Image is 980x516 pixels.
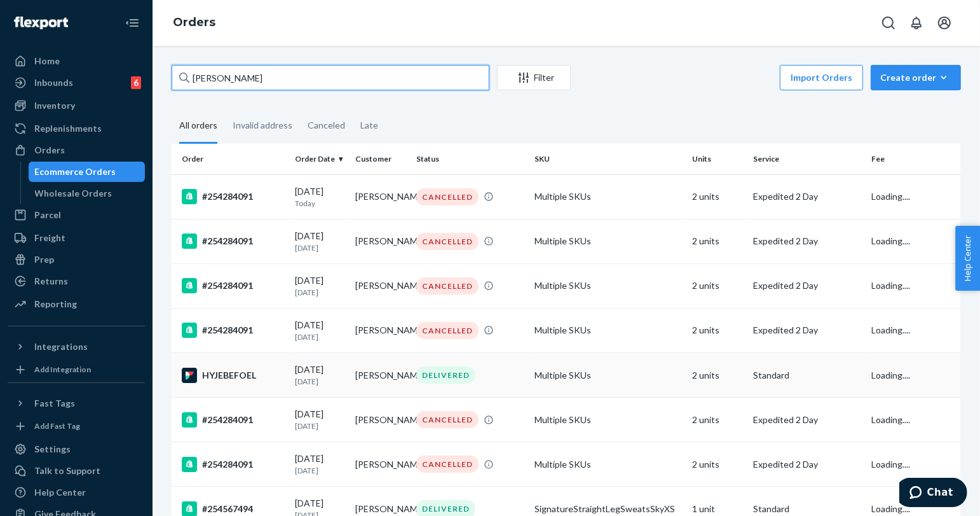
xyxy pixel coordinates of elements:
[182,457,285,472] div: #254284091
[529,398,687,442] td: Multiple SKUs
[351,308,411,352] td: [PERSON_NAME]
[14,17,68,29] img: Flexport logo
[290,144,350,174] th: Order Date
[416,411,479,428] div: CANCELLED
[411,144,529,174] th: Status
[295,198,345,209] p: Today
[34,421,80,431] div: Add Fast Tag
[34,76,73,89] div: Inbounds
[753,458,861,471] p: Expedited 2 Day
[295,376,345,387] p: [DATE]
[753,235,861,248] p: Expedited 2 Day
[880,71,951,84] div: Create order
[416,188,479,206] div: CANCELLED
[351,174,411,219] td: [PERSON_NAME]
[687,263,747,308] td: 2 units
[295,331,345,342] p: [DATE]
[34,397,75,410] div: Fast Tags
[904,10,929,36] button: Open notifications
[416,366,475,384] div: DELIVERED
[687,174,747,219] td: 2 units
[8,419,145,434] a: Add Fast Tag
[172,65,489,90] input: Search orders
[687,353,747,398] td: 2 units
[34,443,71,456] div: Settings
[8,95,145,116] a: Inventory
[866,263,961,308] td: Loading....
[753,190,861,203] p: Expedited 2 Day
[233,109,292,142] div: Invalid address
[34,364,91,375] div: Add Integration
[182,234,285,249] div: #254284091
[955,226,980,291] button: Help Center
[295,319,345,342] div: [DATE]
[34,99,75,112] div: Inventory
[866,144,961,174] th: Fee
[295,452,345,476] div: [DATE]
[529,219,687,263] td: Multiple SKUs
[34,253,54,266] div: Prep
[8,228,145,248] a: Freight
[8,337,145,357] button: Integrations
[35,165,116,178] div: Ecommerce Orders
[753,369,861,382] p: Standard
[34,232,65,244] div: Freight
[34,340,88,353] div: Integrations
[351,442,411,487] td: [PERSON_NAME]
[34,486,86,499] div: Help Center
[295,363,345,387] div: [DATE]
[308,109,345,142] div: Canceled
[416,233,479,250] div: CANCELLED
[687,219,747,263] td: 2 units
[351,398,411,442] td: [PERSON_NAME]
[753,279,861,292] p: Expedited 2 Day
[8,271,145,291] a: Returns
[173,15,215,29] a: Orders
[416,277,479,295] div: CANCELLED
[899,478,967,510] iframe: Opens a widget where you can chat to one of our agents
[182,278,285,293] div: #254284091
[351,219,411,263] td: [PERSON_NAME]
[529,442,687,487] td: Multiple SKUs
[356,153,406,164] div: Customer
[932,10,957,36] button: Open account menu
[8,362,145,377] a: Add Integration
[295,185,345,209] div: [DATE]
[753,324,861,337] p: Expedited 2 Day
[29,162,146,182] a: Ecommerce Orders
[182,368,285,383] div: HYJEBEFOEL
[295,274,345,298] div: [DATE]
[131,76,141,89] div: 6
[8,482,145,503] a: Help Center
[534,503,682,515] div: SignatureStraightLegSweatsSkyXS
[34,144,65,157] div: Orders
[34,298,77,310] div: Reporting
[8,140,145,160] a: Orders
[866,174,961,219] td: Loading....
[687,144,747,174] th: Units
[34,464,100,477] div: Talk to Support
[172,144,290,174] th: Order
[416,456,479,473] div: CANCELLED
[8,439,145,459] a: Settings
[529,174,687,219] td: Multiple SKUs
[34,55,60,67] div: Home
[8,118,145,139] a: Replenishments
[179,109,217,144] div: All orders
[866,308,961,352] td: Loading....
[360,109,378,142] div: Late
[497,65,571,90] button: Filter
[295,421,345,431] p: [DATE]
[876,10,901,36] button: Open Search Box
[8,393,145,414] button: Fast Tags
[529,353,687,398] td: Multiple SKUs
[295,287,345,298] p: [DATE]
[498,71,570,84] div: Filter
[351,353,411,398] td: [PERSON_NAME]
[529,308,687,352] td: Multiple SKUs
[35,187,112,200] div: Wholesale Orders
[416,322,479,339] div: CANCELLED
[182,189,285,204] div: #254284091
